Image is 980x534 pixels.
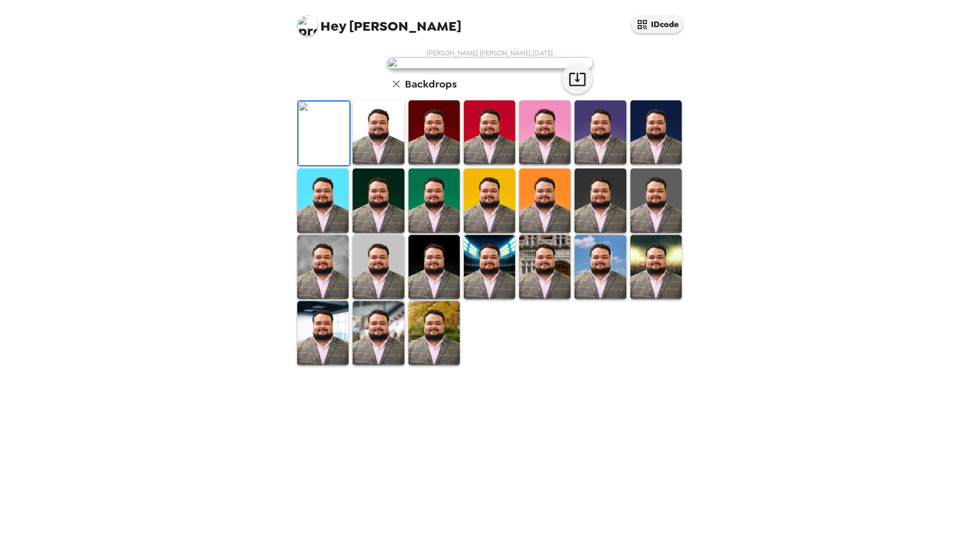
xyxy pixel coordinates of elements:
[297,10,461,33] span: [PERSON_NAME]
[405,76,457,92] h6: Backdrops
[387,57,593,69] img: user
[297,15,318,36] img: profile pic
[631,15,683,33] button: IDcode
[298,101,350,165] img: Original
[320,17,346,35] span: Hey
[427,49,553,57] span: [PERSON_NAME] [PERSON_NAME] , [DATE]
